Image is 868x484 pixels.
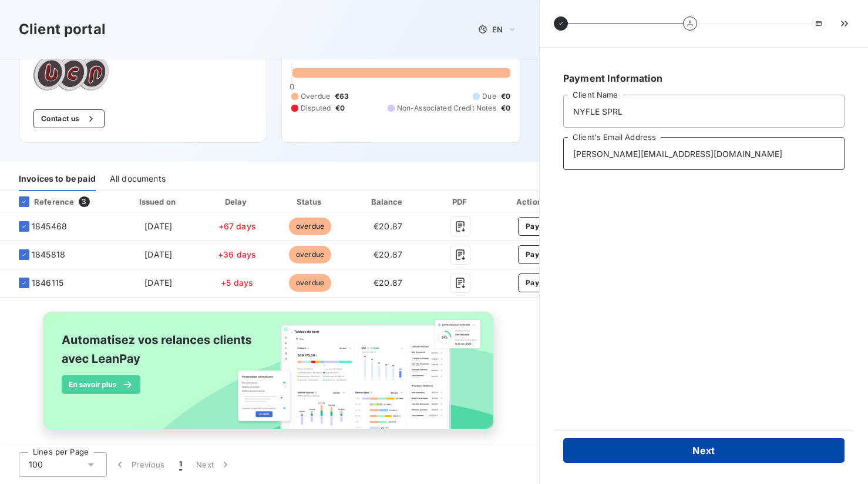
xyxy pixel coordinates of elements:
button: Next [189,452,238,477]
span: Overdue [301,91,330,102]
input: placeholder [563,137,845,170]
button: Pay [518,273,547,292]
span: overdue [289,246,331,263]
span: 1846115 [32,277,63,289]
span: 1845818 [32,249,65,261]
div: Invoices to be paid [19,166,96,191]
button: 1 [172,452,189,477]
button: Previous [107,452,172,477]
span: €20.87 [374,249,402,259]
span: 100 [29,459,43,470]
div: Actions [495,196,570,208]
span: €0 [501,91,510,102]
button: Next [563,438,845,463]
span: +67 days [218,221,256,231]
span: 0 [290,82,294,91]
button: Pay [518,245,547,264]
button: Contact us [33,109,105,128]
span: overdue [289,274,331,292]
input: placeholder [563,95,845,128]
span: 3 [79,196,89,207]
div: Balance [350,196,426,208]
h3: Client portal [19,19,106,40]
span: 1 [179,459,182,470]
span: [DATE] [144,221,172,231]
span: €0 [501,103,510,114]
div: Delay [204,196,271,208]
span: +36 days [218,249,256,259]
span: €20.87 [374,278,402,288]
img: banner [32,305,507,449]
span: +5 days [221,278,253,288]
span: Disputed [301,103,331,114]
span: [DATE] [144,278,172,288]
span: €20.87 [374,221,402,231]
span: EN [492,25,503,34]
span: Due [482,91,496,102]
div: Status [275,196,345,208]
span: [DATE] [144,249,172,259]
span: €63 [335,91,349,102]
button: Pay [518,217,547,236]
span: overdue [289,218,331,235]
h6: Payment Information [563,71,845,85]
div: Reference [9,196,74,207]
div: All documents [110,166,166,191]
span: 1845468 [32,221,67,232]
div: Issued on [118,196,199,208]
img: Company logo [33,56,109,91]
div: PDF [431,196,490,208]
span: €0 [335,103,345,114]
span: Non-Associated Credit Notes [397,103,496,114]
